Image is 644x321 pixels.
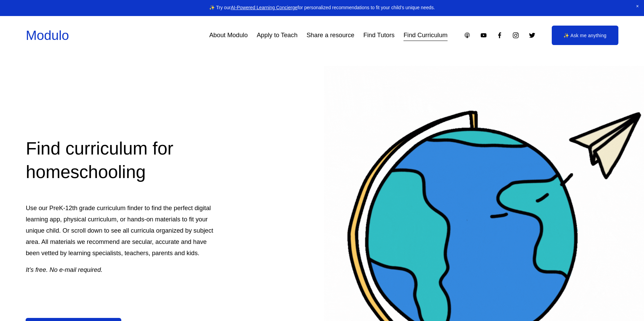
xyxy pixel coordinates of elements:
[26,28,69,43] a: Modulo
[464,32,471,39] a: Apple Podcasts
[26,266,102,273] em: It’s free. No e-mail required.
[257,29,297,42] a: Apply to Teach
[209,29,248,42] a: About Modulo
[552,26,618,45] a: ✨ Ask me anything
[306,29,354,42] a: Share a resource
[529,32,536,39] a: Twitter
[231,5,297,10] a: AI-Powered Learning Concierge
[512,32,519,39] a: Instagram
[364,29,395,42] a: Find Tutors
[403,29,448,42] a: Find Curriculum
[26,137,221,184] h2: Find curriculum for homeschooling
[496,32,503,39] a: Facebook
[26,203,221,259] p: Use our PreK-12th grade curriculum finder to find the perfect digital learning app, physical curr...
[480,32,487,39] a: YouTube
